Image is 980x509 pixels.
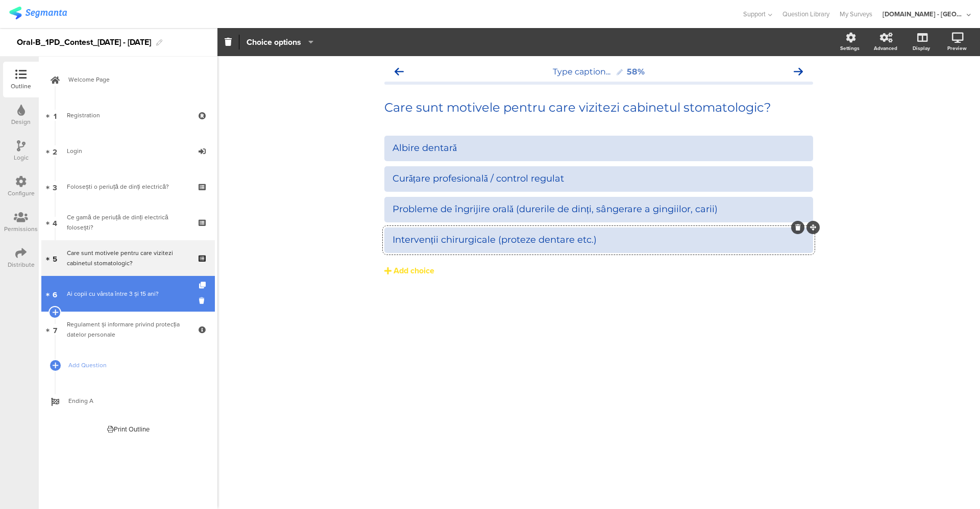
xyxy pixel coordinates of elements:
div: [DOMAIN_NAME] - [GEOGRAPHIC_DATA] [883,9,964,19]
div: Outline [11,82,31,91]
div: Add choice [394,266,434,276]
span: Support [743,9,766,19]
div: Folosești o periuță de dinți electrică? [67,182,189,192]
div: Albire dentară [393,142,805,154]
span: 4 [53,217,57,228]
a: Welcome Page [41,62,215,97]
div: Curățare profesională / control regulat [393,173,805,185]
i: Delete [199,296,208,306]
span: Welcome Page [68,74,199,85]
div: 58% [627,67,645,77]
div: Configure [8,189,35,198]
div: Design [11,117,31,126]
div: Intervenții chirurgicale (proteze dentare etc.) [393,234,805,246]
div: Settings [840,44,860,52]
div: Preview [947,44,967,52]
div: Oral-B_1PD_Contest_[DATE] - [DATE] [17,34,151,50]
div: Probleme de îngrijire orală (durerile de dinți, sângerare a gingiilor, carii) [393,203,805,215]
span: Choice options [247,36,301,48]
div: Care sunt motivele pentru care vizitezi cabinetul stomatologic? [67,248,189,268]
a: 1 Registration [41,97,215,133]
div: Display [913,44,930,52]
span: 6 [53,288,57,299]
span: 1 [54,110,57,121]
span: 5 [53,252,57,264]
div: Print Outline [107,424,150,434]
div: Ai copii cu vârsta între 3 și 15 ani? [67,289,189,299]
i: Duplicate [199,282,208,289]
button: Add choice [384,258,813,284]
p: Care sunt motivele pentru care vizitezi cabinetul stomatologic? [384,100,813,115]
span: Ending A [68,396,199,406]
div: Advanced [874,44,897,52]
a: 6 Ai copii cu vârsta între 3 și 15 ani? [41,276,215,312]
div: Permissions [4,224,38,234]
a: 4 Ce gamă de periuță de dinți electrică folosești? [41,205,215,240]
div: Regulament și informare privind protecția datelor personale [67,319,189,340]
span: 3 [53,181,57,192]
div: Logic [14,153,29,162]
span: 7 [53,324,57,335]
span: 2 [53,145,57,157]
span: Type caption... [553,67,610,77]
span: Add Question [68,360,199,370]
a: 5 Care sunt motivele pentru care vizitezi cabinetul stomatologic? [41,240,215,276]
div: Registration [67,110,189,120]
a: Ending A [41,383,215,419]
a: 7 Regulament și informare privind protecția datelor personale [41,312,215,347]
button: Choice options [246,31,314,53]
div: Distribute [8,260,35,269]
a: 3 Folosești o periuță de dinți electrică? [41,169,215,205]
a: 2 Login [41,133,215,169]
div: Login [67,146,189,156]
img: segmanta logo [9,7,67,19]
div: Ce gamă de periuță de dinți electrică folosești? [67,212,189,233]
